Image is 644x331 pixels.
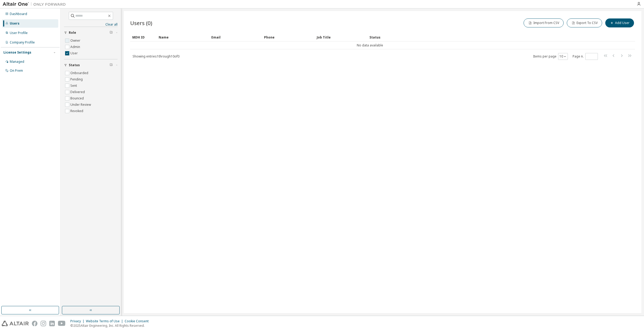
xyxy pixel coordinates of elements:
[70,83,78,89] label: Sent
[159,33,207,41] div: Name
[3,50,31,55] div: License Settings
[317,33,365,41] div: Job Title
[133,54,179,59] span: Showing entries 1 through 10 of 0
[70,108,84,114] label: Revoked
[10,69,23,73] div: On Prem
[64,22,118,27] a: Clear all
[70,70,89,76] label: Onboarded
[64,27,118,39] button: Role
[2,321,29,326] img: altair_logo.svg
[70,50,79,56] label: User
[70,323,152,328] p: © 2025 Altair Engineering, Inc. All Rights Reserved.
[10,12,27,16] div: Dashboard
[49,321,55,326] img: linkedin.svg
[70,319,86,323] div: Privacy
[32,321,37,326] img: facebook.svg
[70,44,81,50] label: Admin
[369,33,608,41] div: Status
[70,95,85,102] label: Bounced
[70,76,84,83] label: Pending
[70,102,92,108] label: Under Review
[10,21,19,26] div: Users
[69,63,80,67] span: Status
[567,18,602,27] button: Export To CSV
[132,33,154,41] div: MDH ID
[110,31,113,35] span: Clear filter
[10,40,35,45] div: Company Profile
[10,60,24,64] div: Managed
[533,53,568,60] span: Items per page
[264,33,313,41] div: Phone
[110,63,113,67] span: Clear filter
[86,319,125,323] div: Website Terms of Use
[524,18,564,27] button: Import From CSV
[130,41,610,49] td: No data available
[70,89,86,95] label: Delivered
[69,31,76,35] span: Role
[211,33,260,41] div: Email
[58,321,66,326] img: youtube.svg
[10,31,28,35] div: User Profile
[605,18,634,27] button: Add User
[559,54,567,59] button: 10
[64,59,118,71] button: Status
[70,37,81,44] label: Owner
[130,19,152,27] span: Users (0)
[3,2,69,7] img: Altair One
[41,321,46,326] img: instagram.svg
[573,53,598,60] span: Page n.
[125,319,152,323] div: Cookie Consent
